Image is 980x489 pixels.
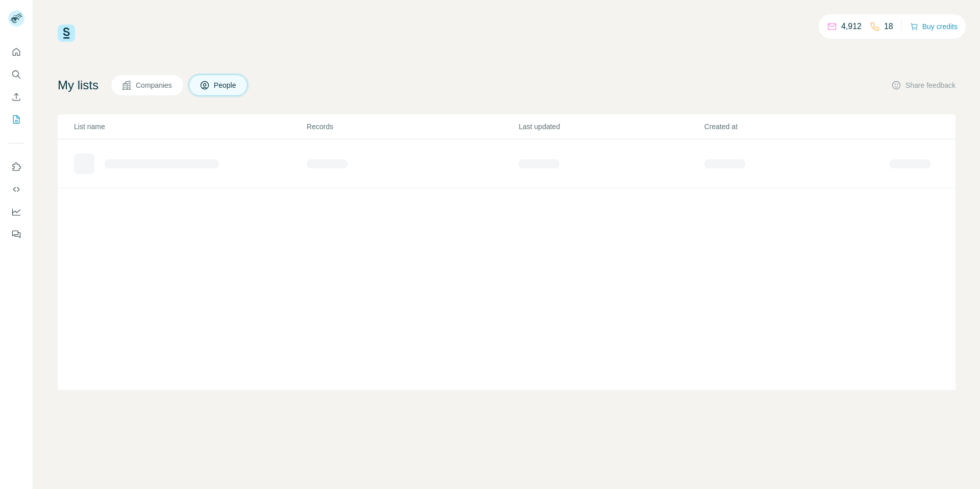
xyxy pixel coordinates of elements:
button: Enrich CSV [8,88,24,106]
button: Buy credits [910,19,958,34]
span: People [214,80,237,90]
p: 4,912 [841,20,862,33]
button: Use Surfe on LinkedIn [8,158,24,176]
button: Quick start [8,43,24,61]
p: Last updated [519,121,703,132]
button: Feedback [8,225,24,243]
p: Records [307,121,518,132]
p: List name [74,121,306,132]
span: Companies [136,80,173,90]
p: Created at [704,121,889,132]
h4: My lists [58,77,99,93]
button: Search [8,65,24,84]
button: My lists [8,110,24,129]
button: Share feedback [891,80,955,90]
button: Dashboard [8,203,24,221]
p: 18 [884,20,893,33]
img: Surfe Logo [58,25,75,42]
button: Use Surfe API [8,180,24,199]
